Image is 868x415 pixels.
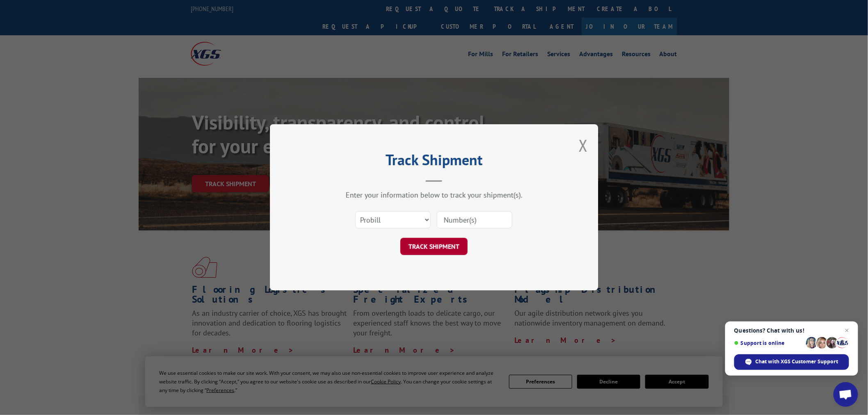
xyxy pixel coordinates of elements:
[734,340,803,346] span: Support is online
[311,154,557,170] h2: Track Shipment
[834,382,858,407] div: Open chat
[842,326,852,335] span: Close chat
[734,327,849,334] span: Questions? Chat with us!
[400,238,468,255] button: TRACK SHIPMENT
[437,212,512,229] input: Number(s)
[734,354,849,370] div: Chat with XGS Customer Support
[756,358,838,365] span: Chat with XGS Customer Support
[311,191,557,200] div: Enter your information below to track your shipment(s).
[579,135,588,156] button: Close modal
